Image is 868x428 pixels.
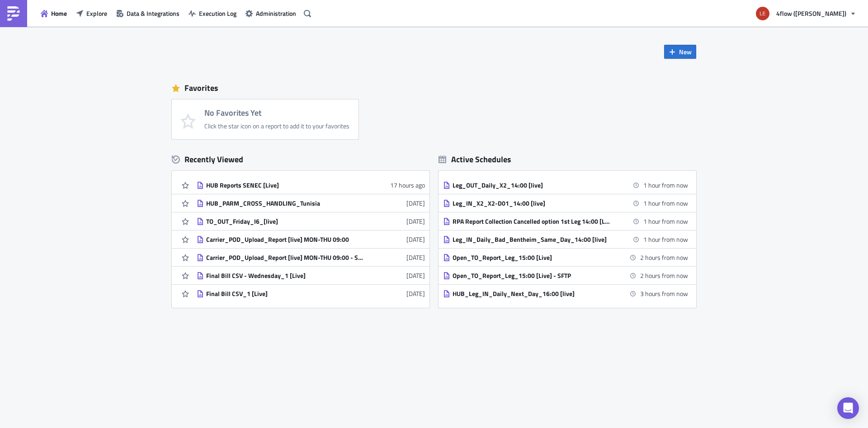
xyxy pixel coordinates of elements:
[443,230,688,248] a: Leg_IN_Daily_Bad_Bentheim_Same_Day_14:00 [live]1 hour from now
[197,249,425,266] a: Carrier_POD_Upload_Report [live] MON-THU 09:00 - SFTP[DATE]
[206,290,364,298] div: Final Bill CSV_1 [Live]
[197,212,425,230] a: TO_OUT_Friday_I6_[live][DATE]
[406,289,425,298] time: 2025-08-25T17:41:56Z
[453,290,611,298] div: HUB_Leg_IN_Daily_Next_Day_16:00 [live]
[406,271,425,280] time: 2025-08-25T17:43:19Z
[406,216,425,226] time: 2025-08-29T10:20:38Z
[640,271,688,280] time: 2025-09-05 10:00
[443,285,688,302] a: HUB_Leg_IN_Daily_Next_Day_16:00 [live]3 hours from now
[443,194,688,212] a: Leg_IN_X2_X2-D01_14:00 [live]1 hour from now
[112,6,184,20] button: Data & Integrations
[443,267,688,284] a: Open_TO_Report_Leg_15:00 [Live] - SFTP2 hours from now
[453,181,611,189] div: Leg_OUT_Daily_X2_14:00 [live]
[443,176,688,194] a: Leg_OUT_Daily_X2_14:00 [live]1 hour from now
[406,235,425,244] time: 2025-08-25T17:44:21Z
[640,289,688,298] time: 2025-09-05 11:00
[643,180,688,190] time: 2025-09-05 09:00
[206,254,364,262] div: Carrier_POD_Upload_Report [live] MON-THU 09:00 - SFTP
[640,253,688,262] time: 2025-09-05 10:00
[184,6,241,20] button: Execution Log
[453,254,611,262] div: Open_TO_Report_Leg_15:00 [Live]
[71,6,112,20] button: Explore
[406,198,425,208] time: 2025-08-29T11:04:43Z
[127,9,179,18] span: Data & Integrations
[36,6,71,20] button: Home
[453,235,611,244] div: Leg_IN_Daily_Bad_Bentheim_Same_Day_14:00 [live]
[453,199,611,207] div: Leg_IN_X2_X2-D01_14:00 [live]
[776,9,846,18] span: 4flow ([PERSON_NAME])
[172,153,429,166] div: Recently Viewed
[837,397,859,419] div: Open Intercom Messenger
[206,199,364,207] div: HUB_PARM_CROSS_HANDLING_Tunisia
[197,194,425,212] a: HUB_PARM_CROSS_HANDLING_Tunisia[DATE]
[453,217,611,226] div: RPA Report Collection Cancelled option 1st Leg 14:00 [Live]
[406,253,425,262] time: 2025-08-25T17:44:07Z
[197,267,425,284] a: Final Bill CSV - Wednesday_1 [Live][DATE]
[206,235,364,244] div: Carrier_POD_Upload_Report [live] MON-THU 09:00
[197,285,425,302] a: Final Bill CSV_1 [Live][DATE]
[755,6,770,21] img: Avatar
[197,230,425,248] a: Carrier_POD_Upload_Report [live] MON-THU 09:00[DATE]
[206,181,364,189] div: HUB Reports SENEC [Live]
[197,176,425,194] a: HUB Reports SENEC [Live]17 hours ago
[199,9,236,18] span: Execution Log
[643,216,688,226] time: 2025-09-05 09:00
[204,108,349,118] h4: No Favorites Yet
[439,154,511,165] div: Active Schedules
[241,6,301,20] button: Administration
[256,9,296,18] span: Administration
[206,272,364,280] div: Final Bill CSV - Wednesday_1 [Live]
[51,9,67,18] span: Home
[206,217,364,226] div: TO_OUT_Friday_I6_[live]
[664,45,696,59] button: New
[204,122,349,130] div: Click the star icon on a report to add it to your favorites
[390,180,425,190] time: 2025-09-04T18:17:54Z
[679,47,692,56] span: New
[6,6,21,21] img: PushMetrics
[443,249,688,266] a: Open_TO_Report_Leg_15:00 [Live]2 hours from now
[643,235,688,244] time: 2025-09-05 09:00
[443,212,688,230] a: RPA Report Collection Cancelled option 1st Leg 14:00 [Live]1 hour from now
[172,81,696,95] div: Favorites
[86,9,107,18] span: Explore
[750,4,861,24] button: 4flow ([PERSON_NAME])
[453,272,611,280] div: Open_TO_Report_Leg_15:00 [Live] - SFTP
[643,198,688,208] time: 2025-09-05 09:00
